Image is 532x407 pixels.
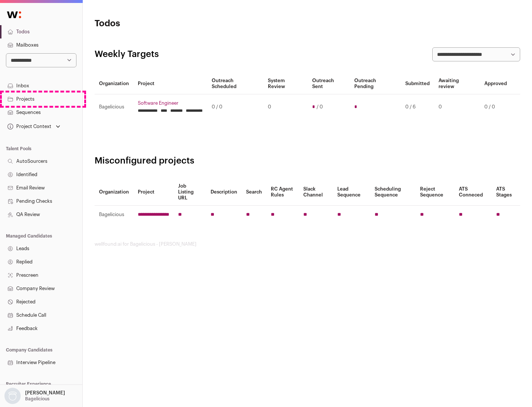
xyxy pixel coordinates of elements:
[3,7,25,22] img: Wellfound
[133,73,207,94] th: Project
[138,100,203,106] a: Software Engineer
[401,73,434,94] th: Submitted
[317,104,323,110] span: / 0
[480,73,511,94] th: Approved
[263,73,307,94] th: System Review
[207,94,263,120] td: 0 / 0
[133,179,174,206] th: Project
[207,73,263,94] th: Outreach Scheduled
[95,94,133,120] td: Bagelicious
[95,179,133,206] th: Organization
[95,18,236,30] h1: Todos
[350,73,400,94] th: Outreach Pending
[95,241,520,247] footer: wellfound:ai for Bagelicious - [PERSON_NAME]
[416,179,455,206] th: Reject Sequence
[25,390,65,396] p: [PERSON_NAME]
[3,388,66,404] button: Open dropdown
[95,48,159,60] h2: Weekly Targets
[95,73,133,94] th: Organization
[492,179,520,206] th: ATS Stages
[206,179,242,206] th: Description
[95,206,133,224] td: Bagelicious
[263,94,307,120] td: 0
[266,179,299,206] th: RC Agent Rules
[6,121,62,132] button: Open dropdown
[242,179,266,206] th: Search
[174,179,206,206] th: Job Listing URL
[370,179,416,206] th: Scheduling Sequence
[401,94,434,120] td: 0 / 6
[95,155,520,167] h2: Misconfigured projects
[308,73,350,94] th: Outreach Sent
[480,94,511,120] td: 0 / 0
[6,124,51,129] div: Project Context
[333,179,370,206] th: Lead Sequence
[25,396,50,402] p: Bagelicious
[299,179,333,206] th: Slack Channel
[434,94,480,120] td: 0
[4,388,21,404] img: nopic.png
[454,179,491,206] th: ATS Conneced
[434,73,480,94] th: Awaiting review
